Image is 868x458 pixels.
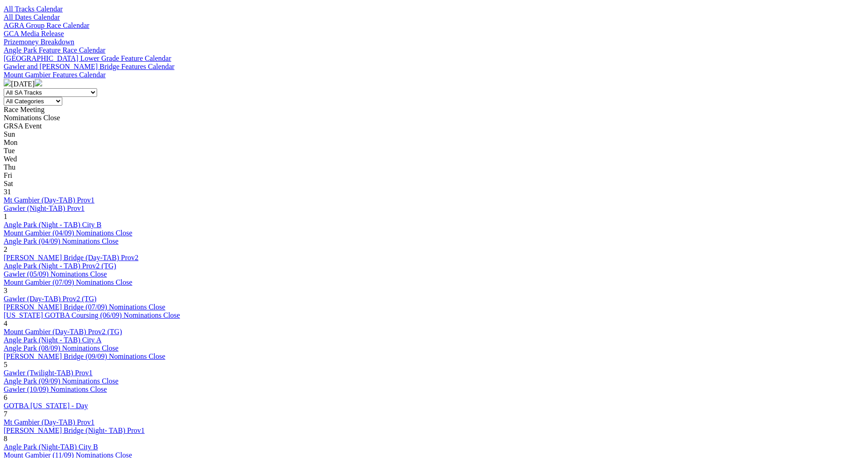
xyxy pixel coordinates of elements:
a: Gawler (Twilight-TAB) Prov1 [4,369,93,377]
span: 1 [4,213,7,220]
a: [GEOGRAPHIC_DATA] Lower Grade Feature Calendar [4,54,171,62]
a: Angle Park (09/09) Nominations Close [4,377,119,385]
div: Nominations Close [4,114,864,122]
img: chevron-right-pager-white.svg [35,79,42,86]
span: 8 [4,435,7,442]
div: GRSA Event [4,122,864,130]
img: chevron-left-pager-white.svg [4,79,11,86]
a: [PERSON_NAME] Bridge (Day-TAB) Prov2 [4,254,138,261]
a: Gawler (05/09) Nominations Close [4,270,107,278]
a: Angle Park (Night - TAB) City B [4,221,102,229]
div: [DATE] [4,79,864,88]
span: 31 [4,188,11,196]
a: [PERSON_NAME] Bridge (Night- TAB) Prov1 [4,426,145,434]
a: Angle Park Feature Race Calendar [4,46,105,54]
a: All Dates Calendar [4,13,60,21]
div: Thu [4,163,864,171]
span: 5 [4,361,7,368]
a: Mount Gambier (07/09) Nominations Close [4,278,132,286]
a: Mount Gambier (04/09) Nominations Close [4,229,132,237]
span: 6 [4,394,7,401]
span: 7 [4,410,7,418]
a: Mount Gambier Features Calendar [4,71,106,79]
div: Wed [4,155,864,163]
a: Mt Gambier (Day-TAB) Prov1 [4,196,94,204]
a: Gawler (10/09) Nominations Close [4,385,107,393]
a: Mount Gambier (Day-TAB) Prov2 (TG) [4,328,122,336]
a: Angle Park (Night - TAB) City A [4,336,102,344]
a: [US_STATE] GOTBA Coursing (06/09) Nominations Close [4,311,180,319]
span: 4 [4,320,7,327]
a: GOTBA [US_STATE] - Day [4,402,88,410]
a: Gawler (Day-TAB) Prov2 (TG) [4,295,97,303]
a: AGRA Group Race Calendar [4,21,89,29]
div: Sun [4,130,864,138]
a: Mt Gambier (Day-TAB) Prov1 [4,418,94,426]
a: [PERSON_NAME] Bridge (09/09) Nominations Close [4,352,165,360]
div: Fri [4,171,864,180]
a: Angle Park (Night-TAB) City B [4,443,98,451]
a: [PERSON_NAME] Bridge (07/09) Nominations Close [4,303,165,311]
span: 3 [4,287,7,294]
a: Prizemoney Breakdown [4,38,74,46]
a: Gawler (Night-TAB) Prov1 [4,204,84,212]
a: Angle Park (04/09) Nominations Close [4,237,119,245]
div: Mon [4,138,864,147]
div: Tue [4,147,864,155]
a: Angle Park (08/09) Nominations Close [4,344,119,352]
span: 2 [4,245,7,253]
div: Race Meeting [4,106,864,114]
a: Gawler and [PERSON_NAME] Bridge Features Calendar [4,63,175,70]
div: Sat [4,180,864,188]
a: All Tracks Calendar [4,5,63,13]
a: GCA Media Release [4,30,64,37]
a: Angle Park (Night - TAB) Prov2 (TG) [4,262,116,270]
